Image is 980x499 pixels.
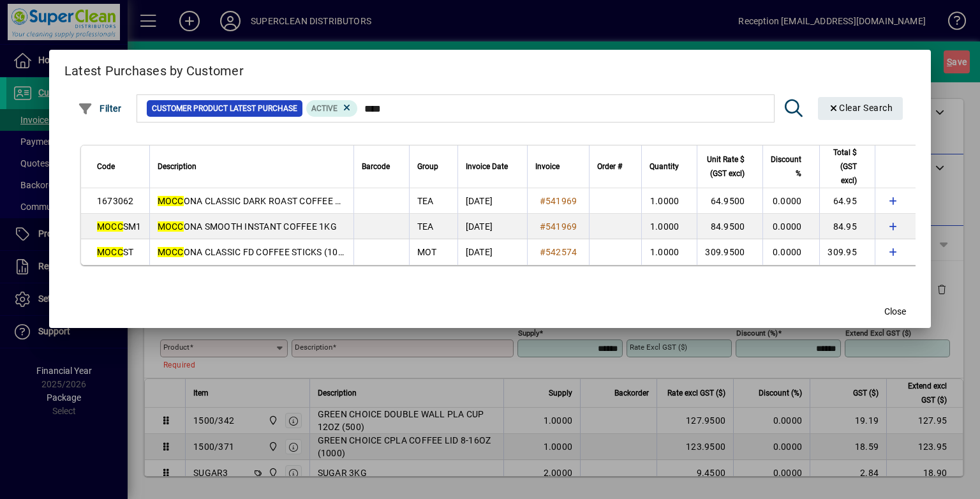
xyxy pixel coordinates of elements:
span: Invoice Date [466,160,508,174]
a: #542574 [535,245,582,259]
span: Clear Search [828,103,893,113]
td: 309.9500 [697,239,762,265]
span: TEA [417,196,434,206]
div: Description [158,160,346,174]
span: ST [97,247,134,257]
span: Quantity [650,160,679,174]
td: [DATE] [457,239,527,265]
span: ONA CLASSIC FD COFFEE STICKS (1000) [158,247,352,257]
td: 0.0000 [762,188,819,214]
a: #541969 [535,194,582,208]
span: Customer Product Latest Purchase [152,102,297,115]
td: [DATE] [457,214,527,239]
div: Discount % [771,153,813,181]
span: Order # [597,160,622,174]
span: Filter [78,103,122,114]
span: # [540,196,546,206]
div: Invoice [535,160,582,174]
div: Unit Rate $ (GST excl) [705,153,756,181]
em: MOCC [158,221,184,232]
div: Invoice Date [466,160,519,174]
span: ONA SMOOTH INSTANT COFFEE 1KG [158,221,337,232]
span: TEA [417,221,434,232]
span: SM1 [97,221,142,232]
td: 84.9500 [697,214,762,239]
div: Quantity [650,160,690,174]
button: Clear [818,97,903,120]
div: Order # [597,160,634,174]
td: 1.0000 [641,188,697,214]
span: 541969 [546,196,577,206]
div: Barcode [362,160,401,174]
td: 0.0000 [762,214,819,239]
span: 1673062 [97,196,134,206]
span: ONA CLASSIC DARK ROAST COFFEE 500G (#8) [158,196,378,206]
button: Filter [75,97,125,120]
div: Code [97,160,142,174]
span: # [540,221,546,232]
span: Barcode [362,160,390,174]
span: Group [417,160,438,174]
td: 64.95 [819,188,875,214]
span: Code [97,160,115,174]
div: Group [417,160,450,174]
span: Active [311,104,338,113]
em: MOCC [158,196,184,206]
button: Close [875,300,916,323]
mat-chip: Product Activation Status: Active [306,100,357,117]
span: # [540,247,546,257]
span: Total $ (GST excl) [828,145,857,188]
span: MOT [417,247,437,257]
span: Invoice [535,160,560,174]
td: 64.9500 [697,188,762,214]
span: 541969 [546,221,577,232]
span: Discount % [771,153,801,181]
span: 542574 [546,247,577,257]
h2: Latest Purchases by Customer [49,50,931,87]
td: 309.95 [819,239,875,265]
em: MOCC [97,221,123,232]
a: #541969 [535,220,582,234]
td: 0.0000 [762,239,819,265]
em: MOCC [158,247,184,257]
td: 84.95 [819,214,875,239]
div: Total $ (GST excl) [828,145,868,188]
span: Description [158,160,197,174]
td: 1.0000 [641,239,697,265]
em: MOCC [97,247,123,257]
td: 1.0000 [641,214,697,239]
span: Unit Rate $ (GST excl) [705,153,745,181]
span: Close [884,305,906,318]
td: [DATE] [457,188,527,214]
